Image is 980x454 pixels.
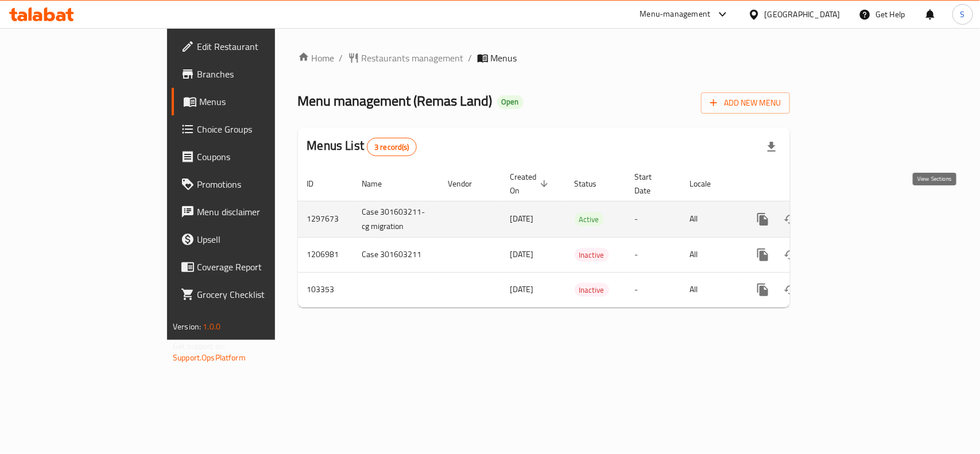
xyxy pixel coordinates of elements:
span: Add New Menu [710,96,781,110]
span: Created On [510,170,552,197]
button: Add New Menu [701,92,790,114]
div: Inactive [575,283,609,297]
span: Version: [173,319,201,334]
span: Active [575,213,604,226]
span: Start Date [635,170,667,197]
button: Change Status [777,205,804,233]
a: Branches [172,60,331,88]
span: Vendor [448,177,487,191]
a: Menus [172,88,331,115]
span: Restaurants management [362,51,464,65]
a: Menu disclaimer [172,198,331,226]
span: ID [307,177,329,191]
button: more [749,241,777,269]
nav: breadcrumb [298,51,790,65]
div: Total records count [367,138,417,156]
button: more [749,276,777,304]
span: 1.0.0 [203,319,220,334]
div: [GEOGRAPHIC_DATA] [765,8,840,21]
div: Export file [758,133,785,161]
span: Open [497,97,524,107]
button: Change Status [777,241,804,269]
span: Get support on: [173,339,226,354]
th: Actions [740,166,869,201]
div: Inactive [575,248,609,262]
span: Locale [690,177,726,191]
span: [DATE] [510,282,534,297]
button: more [749,205,777,233]
td: - [626,201,681,237]
span: Menus [199,95,321,108]
td: All [681,272,740,307]
span: Status [575,177,612,191]
span: Menus [491,51,517,65]
span: Edit Restaurant [197,40,321,53]
span: Grocery Checklist [197,288,321,301]
span: [DATE] [510,211,534,226]
a: Restaurants management [348,51,464,65]
a: Upsell [172,226,331,253]
a: Promotions [172,170,331,198]
a: Choice Groups [172,115,331,143]
span: Menu management ( Remas Land ) [298,88,493,114]
div: Menu-management [640,7,711,21]
a: Support.OpsPlatform [173,350,246,365]
a: Grocery Checklist [172,281,331,308]
span: Inactive [575,284,609,297]
span: Inactive [575,249,609,262]
td: All [681,237,740,272]
h2: Menus List [307,137,417,156]
td: Case 301603211-cg migration [353,201,439,237]
span: Choice Groups [197,122,321,136]
td: All [681,201,740,237]
span: Upsell [197,232,321,246]
td: - [626,272,681,307]
span: [DATE] [510,247,534,262]
div: Open [497,95,524,109]
td: - [626,237,681,272]
li: / [468,51,472,65]
button: Change Status [777,276,804,304]
span: Name [362,177,397,191]
span: Menu disclaimer [197,205,321,219]
td: Case 301603211 [353,237,439,272]
span: Branches [197,67,321,81]
a: Coverage Report [172,253,331,281]
li: / [339,51,343,65]
span: S [960,8,965,21]
span: Coverage Report [197,260,321,274]
table: enhanced table [298,166,869,308]
span: Promotions [197,177,321,191]
span: Coupons [197,150,321,164]
span: 3 record(s) [367,142,416,153]
a: Coupons [172,143,331,170]
a: Edit Restaurant [172,33,331,60]
div: Active [575,212,604,226]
